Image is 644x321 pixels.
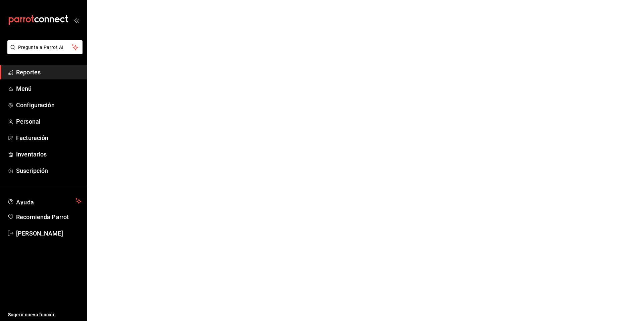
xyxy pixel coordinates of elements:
span: Configuración [16,101,82,110]
span: Reportes [16,68,82,77]
span: Inventarios [16,150,82,159]
span: Menú [16,84,82,93]
a: Pregunta a Parrot AI [5,49,83,56]
span: Recomienda Parrot [16,212,82,221]
span: Ayuda [16,197,73,205]
span: Sugerir nueva función [8,311,82,318]
button: open_drawer_menu [74,17,79,23]
span: Personal [16,117,82,126]
span: Pregunta a Parrot AI [18,44,72,51]
span: Facturación [16,133,82,142]
span: [PERSON_NAME] [16,229,82,238]
span: Suscripción [16,166,82,175]
button: Pregunta a Parrot AI [7,40,83,54]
